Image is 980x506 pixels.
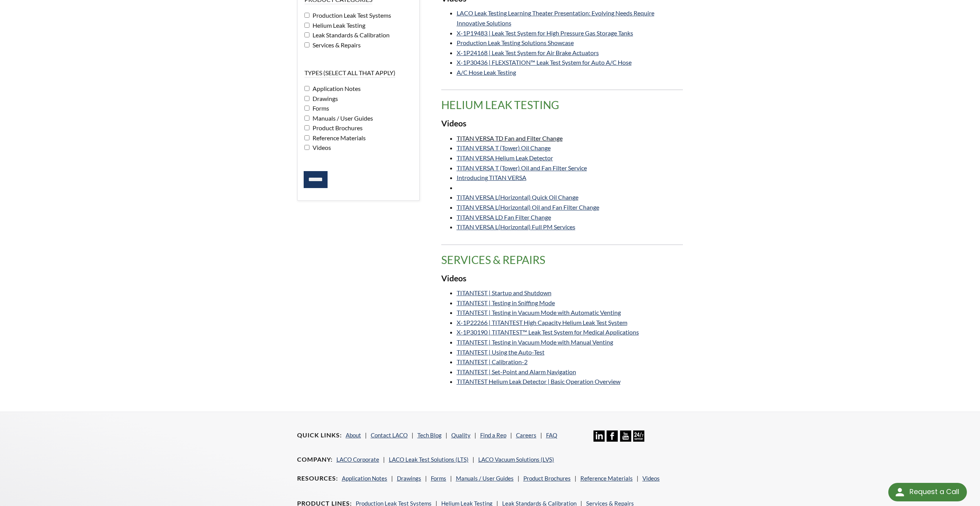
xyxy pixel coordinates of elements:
[304,145,309,150] input: Videos
[304,13,309,18] input: Production Leak Test Systems
[888,483,967,501] div: Request a Call
[441,253,545,266] span: translation missing: en.product_groups.Services & Repairs
[457,338,613,346] a: TITANTEST | Testing in Vacuum Mode with Manual Venting
[451,432,471,439] a: Quality
[304,23,309,28] input: Helium Leak Testing
[304,135,309,140] input: Reference Materials
[457,154,553,161] a: TITAN VERSA Helium Leak Detector
[297,474,338,482] h4: Resources
[457,348,545,356] a: TITANTEST | Using the Auto-Test
[457,378,620,385] a: TITANTEST Helium Leak Detector | Basic Operation Overview
[342,475,387,482] a: Application Notes
[311,22,365,29] span: Helium Leak Testing
[304,32,309,37] input: Leak Standards & Calibration
[546,432,557,439] a: FAQ
[480,432,506,439] a: Find a Rep
[457,59,632,66] a: X-1P30436 | FLEXSTATION™ Leak Test System for Auto A/C Hose
[389,456,469,463] a: LACO Leak Test Solutions (LTS)
[457,299,555,306] a: TITANTEST | Testing in Sniffing Mode
[311,144,331,151] span: Videos
[304,125,309,130] input: Product Brochures
[311,12,391,19] span: Production Leak Test Systems
[304,116,309,121] input: Manuals / User Guides
[304,96,309,101] input: Drawings
[297,431,342,439] h4: Quick Links
[397,475,421,482] a: Drawings
[417,432,442,439] a: Tech Blog
[478,456,554,463] a: LACO Vacuum Solutions (LVS)
[894,486,906,498] img: round button
[523,475,571,482] a: Product Brochures
[633,430,644,442] img: 24/7 Support Icon
[909,483,959,501] div: Request a Call
[311,134,366,141] span: Reference Materials
[457,164,587,171] a: TITAN VERSA T (Tower) Oil and Fan Filter Service
[304,86,309,91] input: Application Notes
[457,39,574,46] a: Production Leak Testing Solutions Showcase
[441,273,683,284] h3: Videos
[457,49,599,56] a: X-1P24168 | Leak Test System for Air Brake Actuators
[457,29,633,37] a: X-1P19483 | Leak Test System for High Pressure Gas Storage Tanks
[457,319,627,326] a: X-1P22266 | TITANTEST High Capacity Helium Leak Test System
[642,475,660,482] a: Videos
[346,432,361,439] a: About
[457,368,576,375] a: TITANTEST | Set-Point and Alarm Navigation
[457,69,516,76] a: A/C Hose Leak Testing
[457,174,526,181] a: Introducing TITAN VERSA
[311,95,338,102] span: Drawings
[457,193,578,201] a: TITAN VERSA L(Horizontal) Quick Oil Change
[441,118,683,129] h3: Videos
[304,42,309,47] input: Services & Repairs
[431,475,446,482] a: Forms
[457,134,563,142] a: TITAN VERSA TD Fan and Filter Change
[311,41,361,49] span: Services & Repairs
[457,309,621,316] a: TITANTEST | Testing in Vacuum Mode with Automatic Venting
[304,106,309,111] input: Forms
[457,289,551,296] a: TITANTEST | Startup and Shutdown
[580,475,633,482] a: Reference Materials
[457,358,528,365] a: TITANTEST | Calibration-2
[633,436,644,443] a: 24/7 Support
[457,203,599,211] a: TITAN VERSA L(Horizontal) Oil and Fan Filter Change
[456,475,514,482] a: Manuals / User Guides
[516,432,536,439] a: Careers
[311,85,361,92] span: Application Notes
[311,104,329,112] span: Forms
[441,98,559,111] span: translation missing: en.product_groups.Helium Leak Testing
[457,328,639,336] a: X-1P30190 | TITANTEST™ Leak Test System for Medical Applications
[457,213,551,221] a: TITAN VERSA LD Fan Filter Change
[457,9,654,27] a: LACO Leak Testing Learning Theater Presentation: Evolving Needs Require Innovative Solutions
[457,144,551,151] a: TITAN VERSA T (Tower) Oil Change
[304,69,395,77] legend: Types (select all that apply)
[311,31,390,39] span: Leak Standards & Calibration
[311,124,363,131] span: Product Brochures
[457,223,575,230] a: TITAN VERSA L(Horizontal) Full PM Services
[311,114,373,122] span: Manuals / User Guides
[371,432,408,439] a: Contact LACO
[297,456,333,464] h4: Company
[336,456,379,463] a: LACO Corporate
